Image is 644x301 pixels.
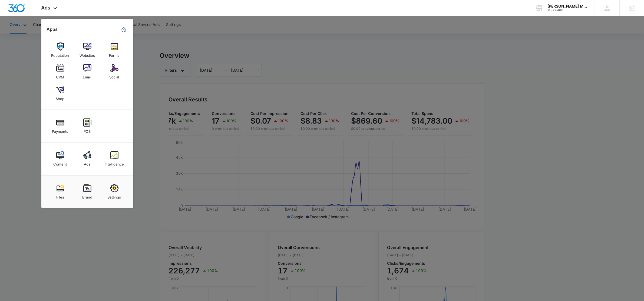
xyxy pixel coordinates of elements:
[104,148,125,169] a: Intelligence
[80,51,95,58] div: Websites
[9,14,13,18] img: website_grey.svg
[77,116,98,136] a: POS
[77,40,98,60] a: Websites
[14,14,60,18] div: Domain: [DOMAIN_NAME]
[50,61,71,82] a: CRM
[50,83,71,104] a: Shop
[109,51,120,58] div: Forms
[108,192,121,199] div: Settings
[110,72,119,79] div: Social
[15,9,27,13] div: v 4.0.25
[51,51,69,58] div: Reputation
[84,159,91,166] div: Ads
[54,159,67,166] div: Content
[56,72,64,79] div: CRM
[50,116,71,136] a: Payments
[77,181,98,202] a: Brand
[105,159,124,166] div: Intelligence
[52,127,68,134] div: Payments
[104,61,125,82] a: Social
[83,72,92,79] div: Email
[50,40,71,60] a: Reputation
[82,192,92,199] div: Brand
[77,148,98,169] a: Ads
[104,40,125,60] a: Forms
[15,31,19,36] img: tab_domain_overview_orange.svg
[104,181,125,202] a: Settings
[50,148,71,169] a: Content
[9,9,13,13] img: logo_orange.svg
[56,192,64,199] div: Files
[21,32,48,35] div: Domain Overview
[119,25,128,34] a: Marketing 360® Dashboard
[54,31,58,36] img: tab_keywords_by_traffic_grey.svg
[41,5,51,11] span: Ads
[56,94,65,101] div: Shop
[60,32,91,35] div: Keywords by Traffic
[547,8,587,12] div: account id
[47,27,58,32] h2: Apps
[77,61,98,82] a: Email
[547,4,587,8] div: account name
[50,181,71,202] a: Files
[84,127,91,134] div: POS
